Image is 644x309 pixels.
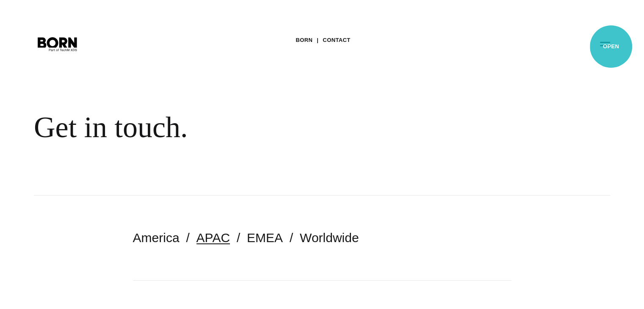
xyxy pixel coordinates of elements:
div: Get in touch. [34,110,517,145]
button: Open [595,35,615,52]
a: Worldwide [300,231,359,245]
a: BORN [296,34,312,47]
a: APAC [196,231,230,245]
a: EMEA [247,231,283,245]
a: America [133,231,180,245]
a: Contact [323,34,350,47]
